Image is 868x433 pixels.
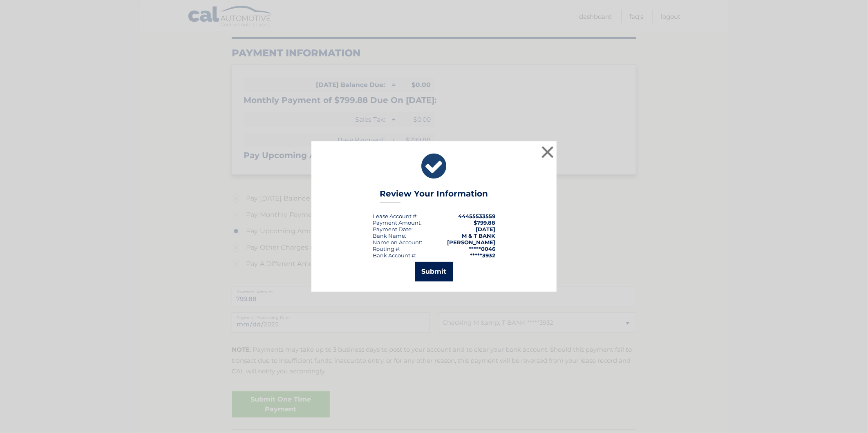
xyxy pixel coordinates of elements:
[447,239,495,246] strong: [PERSON_NAME]
[373,226,413,232] div: :
[373,232,406,239] div: Bank Name:
[476,226,495,232] span: [DATE]
[373,239,422,246] div: Name on Account:
[373,246,400,252] div: Routing #:
[380,189,488,203] h3: Review Your Information
[462,232,495,239] strong: M & T BANK
[474,219,495,226] span: $799.88
[373,219,422,226] div: Payment Amount:
[539,144,556,160] button: ×
[373,213,418,219] div: Lease Account #:
[373,252,416,259] div: Bank Account #:
[415,262,453,281] button: Submit
[458,213,495,219] strong: 44455533559
[373,226,412,232] span: Payment Date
